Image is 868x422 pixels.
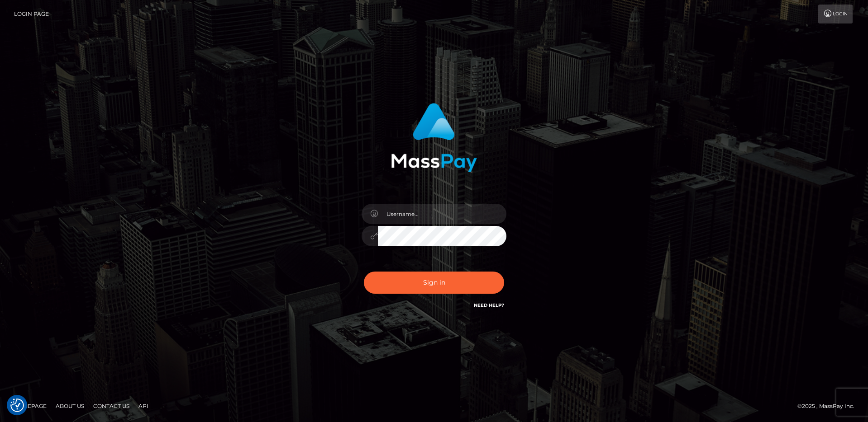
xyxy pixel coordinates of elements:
[10,399,24,412] button: Consent Preferences
[90,399,133,413] a: Contact Us
[10,399,50,413] a: Homepage
[391,103,477,172] img: MassPay Login
[364,272,504,294] button: Sign in
[818,5,853,23] a: Login
[378,204,506,224] input: Username...
[14,5,49,23] a: Login Page
[10,399,24,412] img: Revisit consent button
[135,399,152,413] a: API
[474,302,504,308] a: Need Help?
[797,401,861,411] div: © 2025 , MassPay Inc.
[52,399,88,413] a: About Us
